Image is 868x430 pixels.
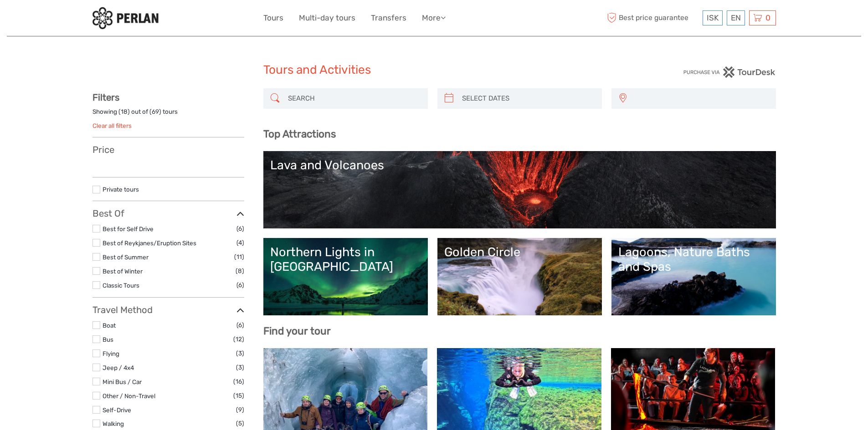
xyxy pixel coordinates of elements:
[92,304,244,315] h3: Travel Method
[103,186,139,193] a: Private tours
[233,334,244,344] span: (12)
[263,325,331,337] b: Find your tour
[103,406,131,414] a: Self-Drive
[422,11,446,25] a: More
[152,107,159,116] label: 69
[263,63,605,77] h1: Tours and Activities
[92,208,244,219] h3: Best Of
[270,245,421,274] div: Northern Lights in [GEOGRAPHIC_DATA]
[103,378,142,385] a: Mini Bus / Car
[444,245,595,259] div: Golden Circle
[270,158,769,172] div: Lava and Volcanoes
[103,350,119,357] a: Flying
[236,418,244,429] span: (5)
[103,364,134,371] a: Jeep / 4x4
[236,348,244,359] span: (3)
[236,223,244,234] span: (6)
[707,13,719,22] span: ISK
[618,245,769,274] div: Lagoons, Nature Baths and Spas
[236,320,244,330] span: (6)
[236,405,244,415] span: (9)
[92,122,132,129] a: Clear all filters
[263,128,336,140] b: Top Attractions
[605,10,700,25] span: Best price guarantee
[270,158,769,222] a: Lava and Volcanoes
[103,225,154,233] a: Best for Self Drive
[683,66,776,78] img: PurchaseViaTourDesk.png
[234,252,244,262] span: (11)
[103,253,149,261] a: Best of Summer
[92,7,159,29] img: 288-6a22670a-0f57-43d8-a107-52fbc9b92f2c_logo_small.jpg
[263,11,283,25] a: Tours
[103,282,139,289] a: Classic Tours
[618,245,769,309] a: Lagoons, Nature Baths and Spas
[103,392,155,400] a: Other / Non-Travel
[103,336,113,343] a: Bus
[92,107,244,121] div: Showing ( ) out of ( ) tours
[103,239,196,247] a: Best of Reykjanes/Eruption Sites
[236,362,244,373] span: (3)
[371,11,406,25] a: Transfers
[444,245,595,309] a: Golden Circle
[764,13,772,22] span: 0
[233,376,244,387] span: (16)
[103,420,124,427] a: Walking
[236,266,244,276] span: (8)
[284,91,423,106] input: SEARCH
[233,390,244,401] span: (15)
[92,144,244,155] h3: Price
[236,280,244,290] span: (6)
[727,10,745,25] div: EN
[270,245,421,309] a: Northern Lights in [GEOGRAPHIC_DATA]
[103,268,143,275] a: Best of Winter
[236,238,244,248] span: (4)
[92,92,119,103] strong: Filters
[103,322,116,329] a: Boat
[458,91,597,106] input: SELECT DATES
[299,11,355,25] a: Multi-day tours
[121,107,128,116] label: 18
